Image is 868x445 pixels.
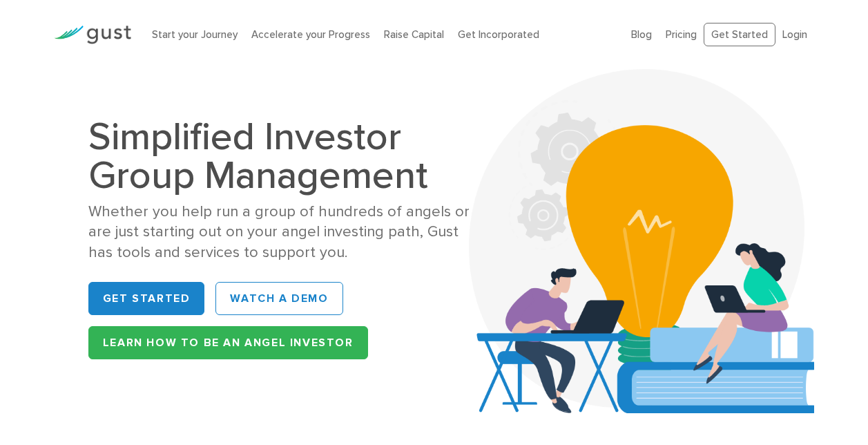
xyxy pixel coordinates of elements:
[631,28,652,41] a: Blog
[88,202,483,263] div: Whether you help run a group of hundreds of angels or are just starting out on your angel investi...
[384,28,444,41] a: Raise Capital
[88,282,205,315] a: Get Started
[54,26,131,44] img: Gust Logo
[88,326,368,359] a: Learn How to be an Angel Investor
[469,69,814,413] img: Aca 2023 Hero Bg
[251,28,370,41] a: Accelerate your Progress
[782,28,807,41] a: Login
[704,23,775,47] a: Get Started
[458,28,539,41] a: Get Incorporated
[152,28,238,41] a: Start your Journey
[215,282,343,315] a: WATCH A DEMO
[666,28,697,41] a: Pricing
[88,117,483,195] h1: Simplified Investor Group Management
